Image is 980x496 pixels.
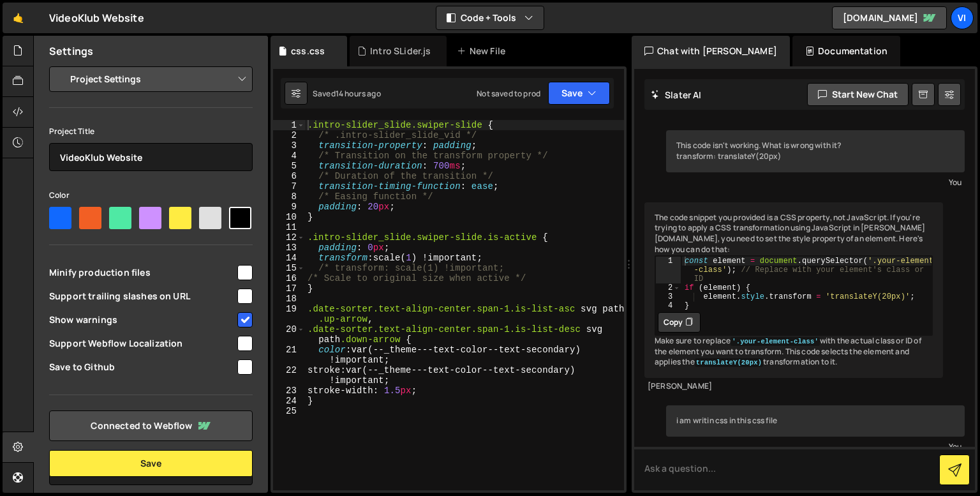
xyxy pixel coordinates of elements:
label: Color [49,189,70,202]
div: 4 [273,151,305,161]
label: Project Title [49,125,94,138]
a: 🤙 [3,3,34,33]
div: VideoKlub Website [49,10,144,26]
div: [PERSON_NAME] [648,381,940,392]
code: '.your-element-class' [731,337,820,346]
div: 23 [273,386,305,396]
div: 3 [273,140,305,151]
div: 20 [273,324,305,345]
code: translateY(20px) [695,358,763,367]
div: 3 [656,292,681,301]
div: 14 [273,253,305,263]
div: 12 [273,232,305,243]
button: Save [49,450,253,477]
div: 15 [273,263,305,273]
div: Intro SLider.js [370,45,431,57]
div: The code snippet you provided is a CSS property, not JavaScript. If you're trying to apply a CSS ... [644,202,943,379]
div: 13 [273,243,305,253]
div: 1 [656,257,681,283]
button: Code + Tools [436,6,544,29]
div: 11 [273,222,305,232]
a: Connected to Webflow [49,410,253,441]
div: 6 [273,171,305,181]
div: 2 [273,130,305,140]
div: 14 hours ago [336,88,381,99]
div: css.css [291,45,325,57]
span: Support Webflow Localization [49,337,235,350]
a: [DOMAIN_NAME] [832,6,947,29]
div: 21 [273,345,305,365]
div: Not saved to prod [477,88,540,99]
span: Minify production files [49,266,235,279]
div: 9 [273,202,305,212]
span: Save to Github [49,361,235,373]
div: 24 [273,396,305,406]
div: 25 [273,406,305,416]
div: 10 [273,212,305,222]
div: Documentation [792,36,900,66]
div: You [669,440,961,453]
h2: Slater AI [651,89,702,101]
div: 7 [273,181,305,192]
div: 17 [273,283,305,294]
div: This code isn't working. What is wrong with it? transform: translateY(20px) [666,130,965,172]
div: i am writin css in this css file [666,405,965,437]
div: 16 [273,273,305,283]
div: 5 [273,161,305,171]
div: 8 [273,192,305,202]
div: New File [457,45,510,57]
div: 18 [273,294,305,304]
div: Chat with [PERSON_NAME] [632,36,790,66]
div: You [669,176,961,189]
button: Copy [658,312,701,333]
div: 4 [656,301,681,310]
a: Vi [951,6,974,29]
div: Saved [313,88,381,99]
button: Save [548,82,610,105]
div: 2 [656,283,681,292]
input: Project name [49,143,253,171]
div: 19 [273,304,305,324]
button: Start new chat [807,83,909,106]
div: 1 [273,120,305,130]
span: Show warnings [49,313,235,326]
div: 22 [273,365,305,386]
span: Support trailing slashes on URL [49,290,235,303]
h2: Settings [49,44,93,58]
